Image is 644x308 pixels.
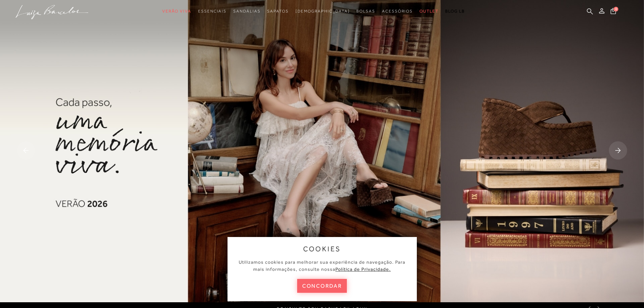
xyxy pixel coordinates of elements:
span: Sandálias [233,9,260,14]
a: noSubCategoriesText [295,5,350,18]
span: Acessórios [382,9,413,14]
a: noSubCategoriesText [267,5,288,18]
a: noSubCategoriesText [356,5,375,18]
a: BLOG LB [445,5,465,18]
a: noSubCategoriesText [198,5,226,18]
span: Verão Viva [162,9,191,14]
span: BLOG LB [445,9,465,14]
a: noSubCategoriesText [162,5,191,18]
span: [DEMOGRAPHIC_DATA] [295,9,350,14]
a: noSubCategoriesText [382,5,413,18]
a: noSubCategoriesText [420,5,438,18]
span: Outlet [420,9,438,14]
span: Bolsas [356,9,375,14]
button: 0 [609,7,618,17]
span: Utilizamos cookies para melhorar sua experiência de navegação. Para mais informações, consulte nossa [239,259,405,272]
a: noSubCategoriesText [233,5,260,18]
span: Sapatos [267,9,288,14]
span: 0 [614,7,618,11]
span: Essenciais [198,9,226,14]
a: Política de Privacidade. [335,266,391,272]
span: cookies [303,245,341,253]
button: concordar [297,279,347,293]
